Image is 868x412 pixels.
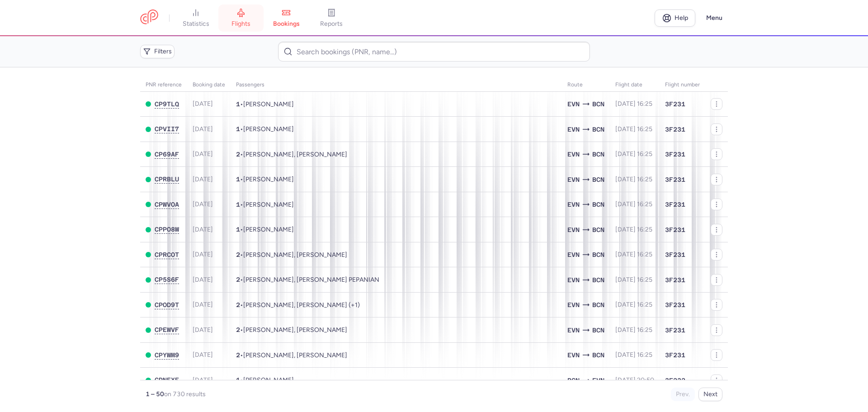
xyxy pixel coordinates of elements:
[155,326,179,334] button: CPEWVF
[665,175,685,184] span: 3F231
[243,100,294,108] span: Karen KARAPETYAN
[615,376,654,384] span: [DATE] 20:50
[665,300,685,309] span: 3F231
[615,100,652,108] span: [DATE] 16:25
[236,376,240,384] span: 1
[236,226,294,233] span: •
[562,78,610,92] th: Route
[615,125,652,133] span: [DATE] 16:25
[193,376,213,384] span: [DATE]
[665,99,685,109] span: 3F231
[665,125,685,134] span: 3F231
[155,226,179,233] button: CPPO8W
[146,390,164,398] strong: 1 – 50
[701,9,728,27] button: Menu
[193,301,213,308] span: [DATE]
[155,151,179,158] button: CP69AF
[592,375,604,385] span: EVN
[236,326,347,334] span: •
[243,326,347,334] span: Iuliia ZANOZINA, Alyona PEREZZNOZINA
[615,301,652,308] span: [DATE] 16:25
[592,225,604,235] span: BCN
[236,100,240,108] span: 1
[592,300,604,310] span: BCN
[665,350,685,360] span: 3F231
[615,175,652,183] span: [DATE] 16:25
[236,301,240,308] span: 2
[665,150,685,159] span: 3F231
[567,375,580,385] span: BCN
[243,251,347,259] span: Maria USHAKOVA, Natalia ROSTOVSKAIA
[236,276,379,284] span: •
[155,351,179,359] button: CPYWM9
[236,351,347,359] span: •
[187,78,231,92] th: Booking date
[155,251,179,259] button: CPRCOT
[173,8,218,28] a: statistics
[665,275,685,284] span: 3F231
[236,251,347,259] span: •
[193,276,213,284] span: [DATE]
[155,301,179,309] button: CPOD9T
[665,225,685,234] span: 3F231
[615,226,652,233] span: [DATE] 16:25
[567,175,580,185] span: EVN
[698,388,722,401] button: Next
[164,390,206,398] span: on 730 results
[193,150,213,158] span: [DATE]
[243,376,294,384] span: Garik OGANISIAN
[592,275,604,285] span: BCN
[655,9,695,27] a: Help
[155,276,179,284] button: CP5S6F
[236,376,294,384] span: •
[236,201,294,208] span: •
[278,42,590,62] input: Search bookings (PNR, name...)
[665,326,685,335] span: 3F231
[592,250,604,260] span: BCN
[567,225,580,235] span: EVN
[231,20,250,28] span: flights
[155,201,179,208] button: CPWVOA
[615,200,652,208] span: [DATE] 16:25
[193,351,213,359] span: [DATE]
[155,175,179,183] button: CPRBLU
[193,125,213,133] span: [DATE]
[243,125,294,133] span: Nataliia ELFIMOVA
[567,149,580,159] span: EVN
[592,99,604,109] span: BCN
[660,78,705,92] th: Flight number
[665,200,685,209] span: 3F231
[236,151,240,158] span: 2
[592,350,604,360] span: El Prat De Llobregat, Barcelona, Spain
[155,100,179,108] button: CP9TLQ
[309,8,354,28] a: reports
[140,9,158,26] a: CitizenPlane red outlined logo
[193,226,213,233] span: [DATE]
[236,251,240,258] span: 2
[610,78,660,92] th: flight date
[193,326,213,334] span: [DATE]
[665,250,685,259] span: 3F231
[264,8,309,28] a: bookings
[671,388,695,401] button: Prev.
[155,376,179,384] span: CPNEXF
[218,8,264,28] a: flights
[193,100,213,108] span: [DATE]
[567,300,580,310] span: EVN
[615,326,652,334] span: [DATE] 16:25
[243,175,294,183] span: Bogdan SHAKAYA
[243,351,347,359] span: Andrei GREBNEV, Natalia GREBNEVA
[193,175,213,183] span: [DATE]
[236,351,240,359] span: 2
[243,301,360,309] span: Ilia ZHELEZNOV, Mariia KRINITSYNA, Kiriia ZHELEZNOVA
[615,276,652,284] span: [DATE] 16:25
[567,275,580,285] span: EVN
[567,124,580,134] span: EVN
[140,45,175,58] button: Filters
